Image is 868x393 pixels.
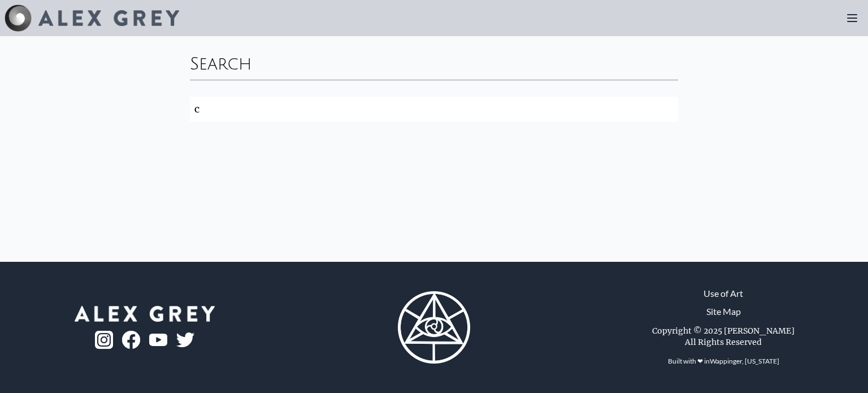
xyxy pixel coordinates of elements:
[149,334,167,347] img: youtube-logo.png
[704,287,743,300] a: Use of Art
[190,97,678,122] input: Search...
[710,357,779,365] a: Wappinger, [US_STATE]
[663,352,784,370] div: Built with ❤ in
[652,325,795,336] div: Copyright © 2025 [PERSON_NAME]
[122,331,140,349] img: fb-logo.png
[176,332,194,347] img: twitter-logo.png
[95,331,113,349] img: ig-logo.png
[685,336,762,348] div: All Rights Reserved
[706,305,741,318] a: Site Map
[190,45,678,79] div: Search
